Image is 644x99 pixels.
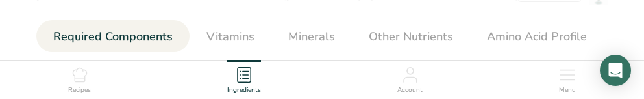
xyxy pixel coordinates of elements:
[397,61,423,96] a: Account
[68,85,91,95] span: Recipes
[53,28,173,46] span: Required Components
[227,61,261,96] a: Ingredients
[397,85,423,95] span: Account
[559,85,576,95] span: Menu
[487,28,587,46] span: Amino Acid Profile
[288,28,335,46] span: Minerals
[68,61,91,96] a: Recipes
[369,28,453,46] span: Other Nutrients
[227,85,261,95] span: Ingredients
[206,28,254,46] span: Vitamins
[600,55,631,86] div: Open Intercom Messenger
